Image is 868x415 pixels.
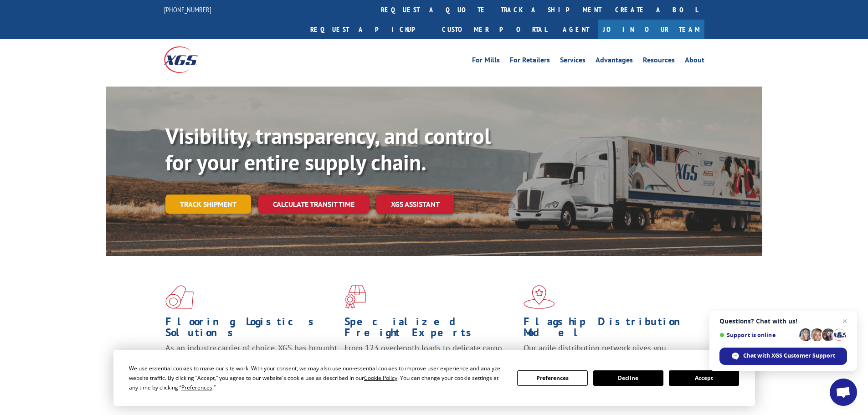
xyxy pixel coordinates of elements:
span: Chat with XGS Customer Support [743,352,835,360]
button: Preferences [517,370,587,386]
a: Services [560,56,586,67]
h1: Specialized Freight Experts [344,316,517,343]
span: Our agile distribution network gives you nationwide inventory management on demand. [524,343,691,364]
a: Open chat [830,379,857,406]
img: xgs-icon-total-supply-chain-intelligence-red [165,285,194,309]
a: Track shipment [165,195,251,214]
h1: Flooring Logistics Solutions [165,316,338,343]
a: [PHONE_NUMBER] [164,5,211,14]
a: Calculate transit time [258,195,369,214]
b: Visibility, transparency, and control for your entire supply chain. [165,122,491,176]
a: For Retailers [510,56,550,67]
span: Questions? Chat with us! [719,318,847,325]
a: Agent [554,20,598,39]
img: xgs-icon-focused-on-flooring-red [344,285,366,309]
h1: Flagship Distribution Model [524,316,696,343]
button: Decline [593,370,663,386]
a: Customer Portal [435,20,554,39]
p: From 123 overlength loads to delicate cargo, our experienced staff knows the best way to move you... [344,343,517,383]
button: Accept [669,370,739,386]
span: Preferences [181,384,212,391]
a: About [685,56,704,67]
div: Cookie Consent Prompt [113,350,755,406]
a: Request a pickup [303,20,435,39]
a: For Mills [472,56,500,67]
span: As an industry carrier of choice, XGS has brought innovation and dedication to flooring logistics... [165,343,337,375]
a: Advantages [596,56,633,67]
span: Chat with XGS Customer Support [719,348,847,365]
a: Join Our Team [598,20,704,39]
span: Cookie Policy [364,374,397,382]
div: We use essential cookies to make our site work. With your consent, we may also use non-essential ... [129,364,506,392]
span: Support is online [719,332,796,338]
a: XGS ASSISTANT [376,195,454,214]
a: Resources [643,56,675,67]
img: xgs-icon-flagship-distribution-model-red [524,285,555,309]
